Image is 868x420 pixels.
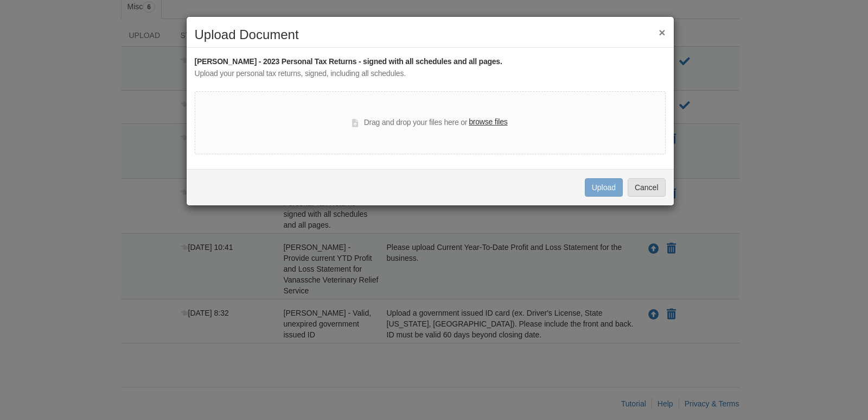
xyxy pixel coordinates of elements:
[195,28,666,42] h2: Upload Document
[195,56,666,68] div: [PERSON_NAME] - 2023 Personal Tax Returns - signed with all schedules and all pages.
[195,68,666,80] div: Upload your personal tax returns, signed, including all schedules.
[659,27,665,38] button: ×
[469,116,507,128] label: browse files
[628,178,666,197] button: Cancel
[352,116,507,129] div: Drag and drop your files here or
[585,178,623,197] button: Upload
